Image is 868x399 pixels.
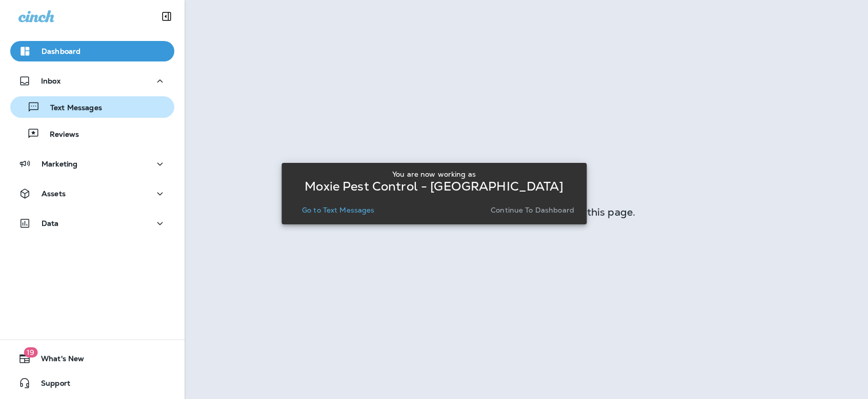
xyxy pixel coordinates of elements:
[392,170,476,178] p: You are now working as
[31,379,70,391] span: Support
[24,347,37,358] span: 19
[10,154,174,174] button: Marketing
[31,354,84,367] span: What's New
[10,71,174,91] button: Inbox
[10,183,174,204] button: Assets
[487,203,578,217] button: Continue to Dashboard
[39,130,79,140] p: Reviews
[40,103,102,113] p: Text Messages
[42,160,77,168] p: Marketing
[302,206,375,214] p: Go to Text Messages
[41,77,60,85] p: Inbox
[10,213,174,234] button: Data
[298,203,379,217] button: Go to Text Messages
[10,348,174,369] button: 19What's New
[152,6,181,27] button: Collapse Sidebar
[10,96,174,118] button: Text Messages
[491,206,574,214] p: Continue to Dashboard
[10,373,174,393] button: Support
[42,47,80,55] p: Dashboard
[10,123,174,144] button: Reviews
[42,219,59,227] p: Data
[42,190,66,198] p: Assets
[10,41,174,61] button: Dashboard
[305,182,563,191] p: Moxie Pest Control - [GEOGRAPHIC_DATA]
[185,208,868,216] div: You don't have permission to view this page.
